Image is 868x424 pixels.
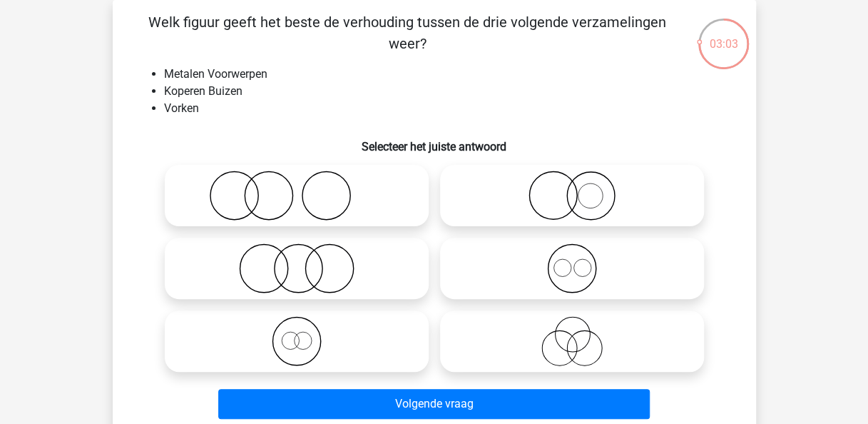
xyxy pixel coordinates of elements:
[218,389,650,419] button: Volgende vraag
[136,128,733,153] h6: Selecteer het juiste antwoord
[697,17,750,53] div: 03:03
[164,100,733,117] li: Vorken
[136,11,680,54] p: Welk figuur geeft het beste de verhouding tussen de drie volgende verzamelingen weer?
[164,83,733,100] li: Koperen Buizen
[164,66,733,83] li: Metalen Voorwerpen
